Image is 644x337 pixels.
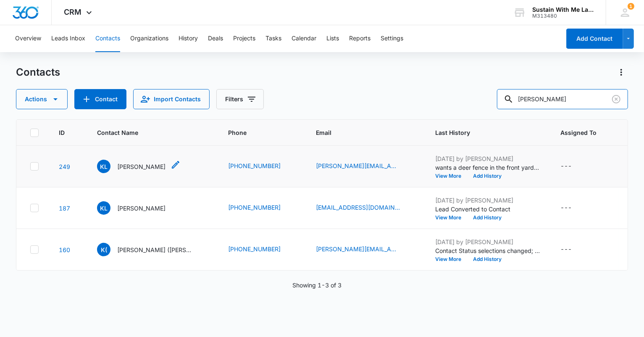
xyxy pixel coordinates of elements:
[59,246,70,253] a: Navigate to contact details page for Kristin (Kris) Atkins
[316,203,400,212] a: [EMAIL_ADDRESS][DOMAIN_NAME]
[435,196,540,205] p: [DATE] by [PERSON_NAME]
[560,245,587,255] div: Assigned To - - Select to Edit Field
[566,29,623,49] button: Add Contact
[316,245,400,253] a: [PERSON_NAME][EMAIL_ADDRESS][PERSON_NAME][DOMAIN_NAME]
[97,160,110,173] span: KL
[435,257,467,262] button: View More
[467,174,507,179] button: Add History
[560,128,597,137] span: Assigned To
[64,8,82,16] span: CRM
[435,215,467,220] button: View More
[228,245,296,255] div: Phone - +1 (415) 720-2604 - Select to Edit Field
[628,3,634,10] div: notifications count
[97,160,181,173] div: Contact Name - Kris Lin - Select to Edit Field
[435,205,540,213] p: Lead Converted to Contact
[97,201,110,215] span: KL
[59,205,70,212] a: Navigate to contact details page for Kristin Leimkuhler
[97,243,110,256] span: K(
[326,25,339,52] button: Lists
[560,161,572,171] div: ---
[59,163,70,170] a: Navigate to contact details page for Kris Lin
[228,128,284,137] span: Phone
[292,281,342,290] p: Showing 1-3 of 3
[228,161,296,171] div: Phone - (760) 807-6202 - Select to Edit Field
[497,89,628,109] input: Search Contacts
[16,66,60,79] h1: Contacts
[316,161,415,171] div: Email - Kris.Lin.bronner@gmail.com - Select to Edit Field
[16,89,68,109] button: Actions
[316,245,415,255] div: Email - atkins.kristin@gmail.com - Select to Edit Field
[316,161,400,170] a: [PERSON_NAME][EMAIL_ADDRESS][PERSON_NAME][PERSON_NAME][DOMAIN_NAME]
[216,89,264,109] button: Filters
[97,128,196,137] span: Contact Name
[130,25,168,52] button: Organizations
[435,163,540,172] p: wants a deer fence in the front yard &amp; orchard
[316,128,403,137] span: Email
[265,25,281,52] button: Tasks
[560,203,587,213] div: Assigned To - - Select to Edit Field
[117,162,166,171] p: [PERSON_NAME]
[95,25,120,52] button: Contacts
[228,203,296,213] div: Phone - (510) 847-0631 - Select to Edit Field
[435,174,467,179] button: View More
[532,13,594,19] div: account id
[117,204,166,213] p: [PERSON_NAME]
[292,25,316,52] button: Calendar
[610,92,623,106] button: Clear
[435,128,528,137] span: Last History
[233,25,255,52] button: Projects
[615,66,628,79] button: Actions
[467,215,507,220] button: Add History
[560,203,572,213] div: ---
[117,245,193,254] p: [PERSON_NAME] ([PERSON_NAME]) [PERSON_NAME]
[467,257,507,262] button: Add History
[15,25,41,52] button: Overview
[97,201,181,215] div: Contact Name - Kristin Leimkuhler - Select to Edit Field
[381,25,403,52] button: Settings
[74,89,126,109] button: Add Contact
[560,245,572,255] div: ---
[628,3,634,10] span: 1
[228,203,281,212] a: [PHONE_NUMBER]
[133,89,210,109] button: Import Contacts
[349,25,371,52] button: Reports
[560,161,587,171] div: Assigned To - - Select to Edit Field
[435,237,540,246] p: [DATE] by [PERSON_NAME]
[228,161,281,170] a: [PHONE_NUMBER]
[51,25,85,52] button: Leads Inbox
[97,243,208,256] div: Contact Name - Kristin (Kris) Atkins - Select to Edit Field
[228,245,281,253] a: [PHONE_NUMBER]
[435,154,540,163] p: [DATE] by [PERSON_NAME]
[179,25,198,52] button: History
[435,246,540,255] p: Contact Status selections changed; None was removed and Customer was added.
[59,128,65,137] span: ID
[316,203,415,213] div: Email - leimgal@gmail.com - Select to Edit Field
[532,6,594,13] div: account name
[208,25,223,52] button: Deals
